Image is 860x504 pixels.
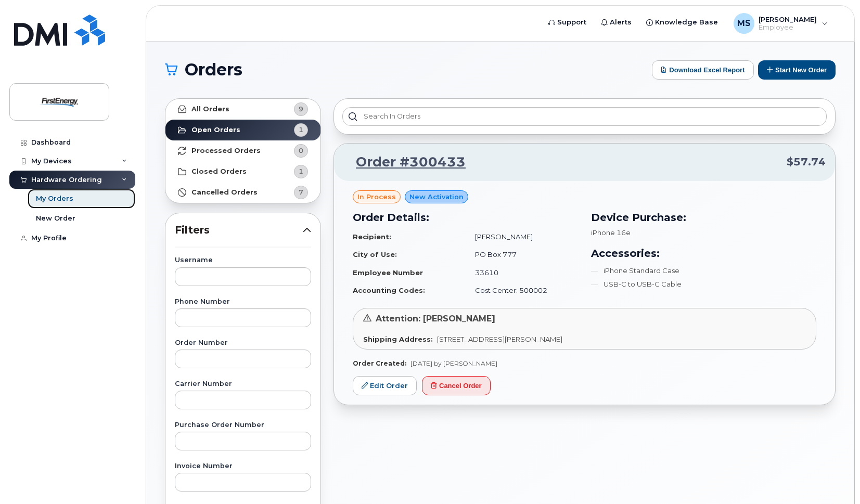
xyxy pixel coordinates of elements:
strong: Accounting Codes: [353,286,425,294]
span: 1 [299,166,303,176]
td: Cost Center: 500002 [466,281,579,300]
strong: Cancelled Orders [191,188,258,197]
label: Carrier Number [175,381,311,387]
span: 9 [299,104,303,114]
strong: Closed Orders [191,167,247,176]
a: Edit Order [353,376,417,395]
a: Closed Orders1 [165,161,320,182]
h3: Order Details: [353,210,579,225]
strong: All Orders [191,105,229,113]
strong: City of Use: [353,250,397,259]
span: in process [357,192,396,202]
strong: Shipping Address: [363,335,433,343]
label: Username [175,257,311,264]
span: 7 [299,187,303,197]
strong: Open Orders [191,126,240,134]
a: Cancelled Orders7 [165,182,320,203]
label: Invoice Number [175,463,311,470]
span: $57.74 [787,154,826,170]
span: Filters [175,223,303,238]
span: Attention: [PERSON_NAME] [376,314,495,324]
td: PO Box 777 [466,245,579,264]
strong: Processed Orders [191,147,261,155]
span: 1 [299,125,303,135]
button: Start New Order [758,60,836,80]
label: Order Number [175,340,311,346]
a: Processed Orders0 [165,140,320,161]
span: iPhone 16e [591,228,631,237]
button: Download Excel Report [652,60,754,80]
td: 33610 [466,264,579,282]
iframe: Messenger Launcher [815,459,852,496]
a: Open Orders1 [165,120,320,140]
td: [PERSON_NAME] [466,228,579,246]
h3: Device Purchase: [591,210,817,225]
strong: Employee Number [353,268,423,277]
span: 0 [299,146,303,156]
strong: Order Created: [353,359,406,367]
strong: Recipient: [353,232,391,241]
a: Order #300433 [343,153,466,172]
li: USB-C to USB-C Cable [591,279,817,289]
input: Search in orders [342,107,827,126]
a: All Orders9 [165,99,320,120]
span: Orders [185,62,242,77]
li: iPhone Standard Case [591,266,817,276]
span: [STREET_ADDRESS][PERSON_NAME] [437,335,562,343]
button: Cancel Order [422,376,491,395]
label: Purchase Order Number [175,422,311,429]
span: New Activation [409,192,464,202]
h3: Accessories: [591,245,817,261]
span: [DATE] by [PERSON_NAME] [410,359,497,367]
label: Phone Number [175,299,311,305]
